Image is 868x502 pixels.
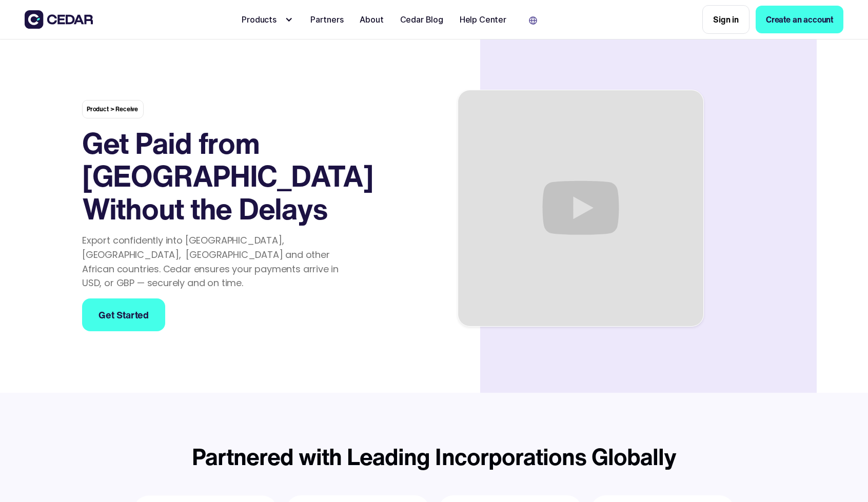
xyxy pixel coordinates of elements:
div: Export confidently into [GEOGRAPHIC_DATA], [GEOGRAPHIC_DATA], [GEOGRAPHIC_DATA] and other African... [82,233,358,291]
a: Get Started [82,298,165,331]
a: Help Center [456,8,510,31]
div: Partners [310,13,344,26]
div: Products [242,13,282,26]
img: world icon [529,16,537,25]
a: Create an account [756,6,843,33]
div: Cedar Blog [400,13,443,26]
div: Products [238,9,298,30]
div: About [360,13,383,26]
strong: Get Paid from [GEOGRAPHIC_DATA] Without the Delays [82,122,373,230]
a: Partners [306,8,348,31]
a: About [356,8,387,31]
div: Sign in [713,13,739,26]
a: Cedar Blog [396,8,447,31]
strong: Partnered with Leading Incorporations Globally [192,439,676,473]
a: Sign in [702,5,749,34]
div: Help Center [460,13,506,26]
div: Product > Receive [82,100,144,118]
iframe: Introducing Our Receive Feature | Collecting payments from Africa has never been easier. [458,90,703,326]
